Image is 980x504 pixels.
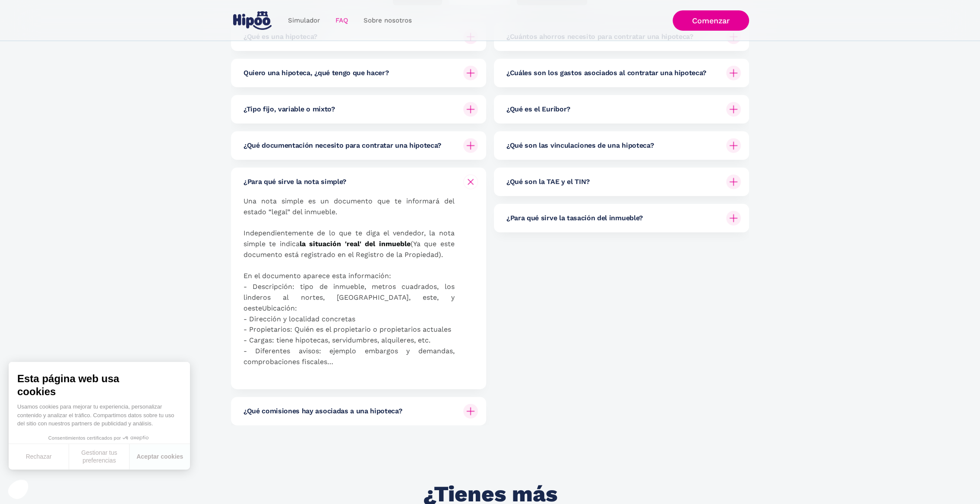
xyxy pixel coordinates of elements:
[243,406,402,416] h6: ¿Qué comisiones hay asociadas a una hipoteca?
[243,196,455,378] p: Una nota simple es un documento que te informará del estado “legal” del inmueble. Independienteme...
[506,68,706,78] h6: ¿Cuáles son los gastos asociados al contratar una hipoteca?
[243,68,389,78] h6: Quiero una hipoteca, ¿qué tengo que hacer?
[243,177,346,187] h6: ¿Para qué sirve la nota simple?
[243,141,441,150] h6: ¿Qué documentación necesito para contratar una hipoteca?
[506,141,654,150] h6: ¿Qué son las vinculaciones de una hipoteca?
[673,10,749,31] a: Comenzar
[231,8,273,33] a: home
[506,177,590,187] h6: ¿Qué son la TAE y el TIN?
[280,12,328,29] a: Simulador
[506,213,643,223] h6: ¿Para qué sirve la tasación del inmueble?
[328,12,356,29] a: FAQ
[300,240,411,248] strong: la situación 'real' del inmueble
[356,12,420,29] a: Sobre nosotros
[506,105,570,114] h6: ¿Qué es el Euríbor?
[243,105,335,114] h6: ¿Tipo fijo, variable o mixto?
